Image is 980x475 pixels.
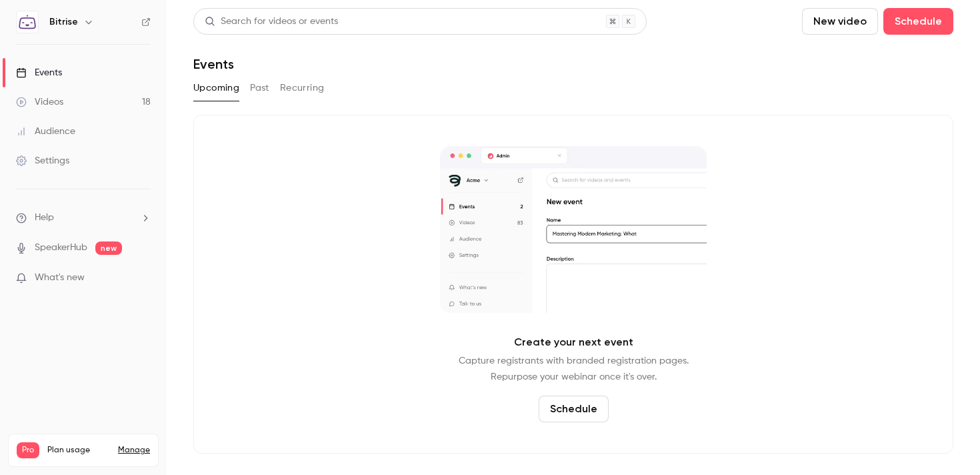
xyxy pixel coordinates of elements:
[35,271,85,285] span: What's new
[49,15,78,29] h6: Bitrise
[118,445,150,456] a: Manage
[16,154,69,167] div: Settings
[16,66,62,79] div: Events
[883,8,953,35] button: Schedule
[250,77,269,99] button: Past
[205,15,338,29] div: Search for videos or events
[802,8,878,35] button: New video
[17,11,38,33] img: Bitrise
[16,211,151,225] li: help-dropdown-opener
[514,334,633,350] p: Create your next event
[193,56,234,72] h1: Events
[35,211,54,225] span: Help
[17,442,39,458] span: Pro
[47,445,110,456] span: Plan usage
[35,241,87,255] a: SpeakerHub
[280,77,325,99] button: Recurring
[95,242,122,255] span: new
[539,396,609,422] button: Schedule
[16,95,63,109] div: Videos
[135,272,151,284] iframe: Noticeable Trigger
[459,353,689,385] p: Capture registrants with branded registration pages. Repurpose your webinar once it's over.
[16,125,75,138] div: Audience
[193,77,239,99] button: Upcoming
